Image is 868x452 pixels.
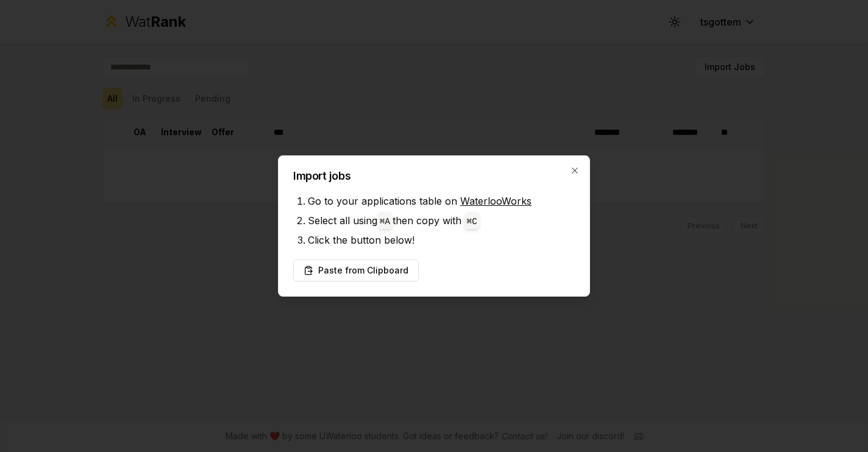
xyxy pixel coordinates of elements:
[308,211,575,230] li: Select all using then copy with
[293,171,575,182] h2: Import jobs
[460,195,532,207] a: WaterlooWorks
[380,217,390,227] code: ⌘ A
[308,191,575,211] li: Go to your applications table on
[293,260,419,281] button: Paste from Clipboard
[467,217,477,227] code: ⌘ C
[308,230,575,250] li: Click the button below!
